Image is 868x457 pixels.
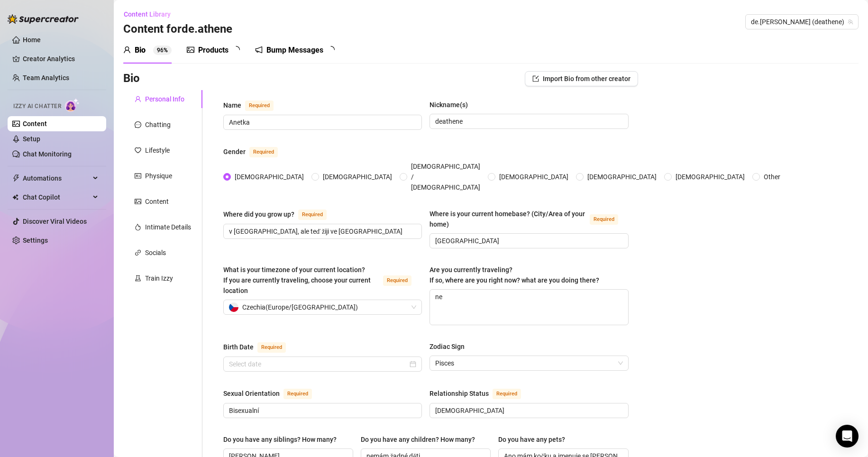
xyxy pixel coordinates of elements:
span: notification [255,46,263,54]
span: user [123,46,131,54]
div: Nickname(s) [429,100,468,110]
input: Nickname(s) [435,116,621,127]
label: Name [223,100,284,111]
label: Nickname(s) [429,100,475,110]
span: fire [135,224,141,230]
label: Relationship Status [429,388,531,399]
div: Lifestyle [145,145,170,155]
div: Physique [145,171,172,181]
h3: Content for de.athene [123,22,232,37]
h3: Bio [123,71,140,86]
a: Team Analytics [23,74,69,82]
label: Do you have any children? How many? [361,434,482,445]
span: Pisces [435,356,622,370]
a: Creator Analytics [23,51,99,66]
img: cz [229,302,238,312]
span: What is your timezone of your current location? If you are currently traveling, choose your curre... [223,266,371,294]
div: Intimate Details [145,222,191,232]
span: [DEMOGRAPHIC_DATA] [495,172,572,182]
textarea: ne [430,290,628,325]
span: user [135,96,141,102]
div: Gender [223,146,246,157]
span: Are you currently traveling? If so, where are you right now? what are you doing there? [429,266,599,284]
label: Zodiac Sign [429,341,471,352]
div: Products [198,45,228,56]
div: Open Intercom Messenger [836,425,859,448]
div: Bio [135,45,146,56]
span: import [532,75,539,82]
a: Discover Viral Videos [23,218,87,225]
span: Izzy AI Chatter [13,102,61,111]
span: experiment [135,275,141,282]
input: Relationship Status [435,405,621,416]
a: Home [23,36,41,44]
span: [DEMOGRAPHIC_DATA] / [DEMOGRAPHIC_DATA] [407,161,484,192]
div: Do you have any siblings? How many? [223,434,337,445]
a: Settings [23,237,48,244]
div: Personal Info [145,94,184,104]
span: Required [298,210,327,220]
span: Other [760,172,784,182]
img: Chat Copilot [12,194,18,201]
button: Content Library [123,7,178,22]
div: Sexual Orientation [223,388,280,399]
label: Where did you grow up? [223,209,337,220]
div: Train Izzy [145,273,173,283]
div: Socials [145,247,166,258]
button: Import Bio from other creator [525,71,638,86]
img: logo-BBDzfeDw.svg [8,14,79,24]
span: Required [493,389,521,399]
div: Do you have any children? How many? [361,434,475,445]
span: Required [245,101,274,111]
span: idcard [135,173,141,179]
span: de.athene (deathene) [751,15,853,29]
span: Required [257,342,286,353]
div: Where is your current homebase? (City/Area of your home) [429,209,585,229]
span: Import Bio from other creator [543,75,630,82]
span: Required [383,275,411,286]
div: Bump Messages [266,45,323,56]
span: Czechia ( Europe/[GEOGRAPHIC_DATA] ) [242,300,358,314]
span: link [135,249,141,256]
span: loading [232,46,240,54]
label: Gender [223,146,288,157]
span: Required [590,214,618,225]
input: Birth Date [229,359,408,369]
div: Do you have any pets? [498,434,565,445]
span: picture [135,198,141,205]
div: Name [223,100,241,110]
div: Chatting [145,119,171,130]
span: [DEMOGRAPHIC_DATA] [319,172,396,182]
span: Required [283,389,312,399]
div: Content [145,196,169,207]
input: Name [229,117,414,128]
div: Birth Date [223,342,254,352]
label: Birth Date [223,341,296,353]
input: Where did you grow up? [229,226,414,237]
span: message [135,121,141,128]
input: Sexual Orientation [229,405,414,416]
div: Zodiac Sign [429,341,465,352]
img: AI Chatter [65,98,80,112]
span: Automations [23,171,90,186]
span: Required [249,147,278,157]
span: [DEMOGRAPHIC_DATA] [672,172,749,182]
span: Content Library [124,10,171,18]
span: [DEMOGRAPHIC_DATA] [584,172,660,182]
label: Do you have any pets? [498,434,572,445]
a: Chat Monitoring [23,150,72,158]
div: Where did you grow up? [223,209,294,219]
label: Do you have any siblings? How many? [223,434,343,445]
span: picture [187,46,194,54]
a: Content [23,120,47,128]
sup: 96% [153,46,172,55]
span: Chat Copilot [23,190,90,205]
span: thunderbolt [12,174,20,182]
label: Sexual Orientation [223,388,322,399]
span: loading [327,46,335,54]
span: team [848,19,853,25]
input: Where is your current homebase? (City/Area of your home) [435,236,621,246]
span: [DEMOGRAPHIC_DATA] [231,172,308,182]
span: heart [135,147,141,154]
label: Where is your current homebase? (City/Area of your home) [429,209,628,229]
